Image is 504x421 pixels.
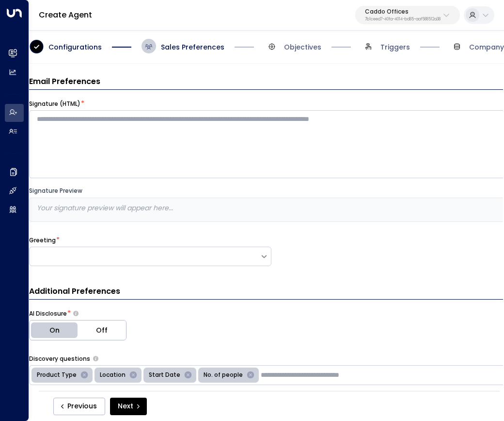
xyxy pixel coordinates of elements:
span: Sales Preferences [161,42,224,52]
label: AI Disclosure [29,309,67,318]
div: Start Date [146,370,182,381]
button: Caddo Offices7b1ceed7-40fa-4014-bd85-aaf588512a38 [355,6,460,24]
button: Next [110,398,147,415]
span: Triggers [380,42,410,52]
div: Remove No. of people [244,370,257,381]
button: On [30,320,78,340]
div: Location [97,370,127,381]
p: 7b1ceed7-40fa-4014-bd85-aaf588512a38 [365,17,441,21]
button: Off [78,320,126,340]
div: Remove Start Date [182,370,194,381]
button: Choose whether the agent should proactively disclose its AI nature in communications or only reve... [73,310,79,317]
div: Platform [29,320,126,340]
button: Select the types of questions the agent should use to engage leads in initial emails. These help ... [93,356,98,361]
label: Discovery questions [29,354,90,363]
p: Caddo Offices [365,9,441,15]
span: Objectives [284,42,321,52]
a: Create Agent [39,9,92,20]
label: Greeting [29,236,56,245]
div: Remove Location [127,370,140,381]
div: No. of people [201,370,244,381]
button: Previous [53,398,105,415]
div: Product Type [34,370,78,381]
span: Configurations [48,42,102,52]
label: Signature (HTML) [29,100,80,108]
div: Remove Product Type [78,370,91,381]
